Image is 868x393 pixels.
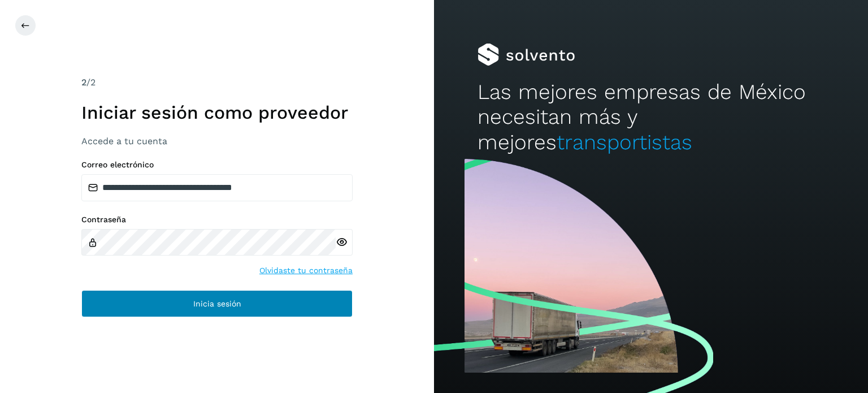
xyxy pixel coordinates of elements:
[81,160,353,170] label: Correo electrónico
[557,130,692,154] span: transportistas
[81,77,86,88] span: 2
[193,300,241,308] span: Inicia sesión
[81,102,353,123] h1: Iniciar sesión como proveedor
[478,80,824,155] h2: Las mejores empresas de México necesitan más y mejores
[81,136,353,146] h3: Accede a tu cuenta
[81,215,353,224] label: Contraseña
[81,76,353,89] div: /2
[259,265,353,277] a: Olvidaste tu contraseña
[81,290,353,317] button: Inicia sesión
